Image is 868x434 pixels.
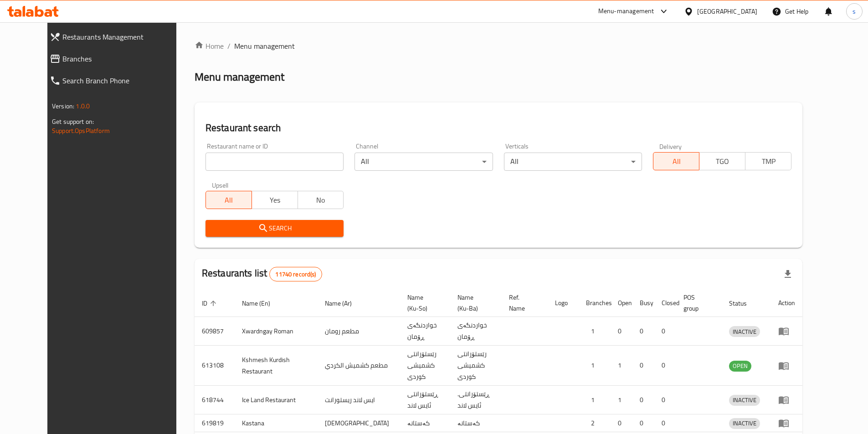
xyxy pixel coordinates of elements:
[400,346,450,386] td: رێستۆرانتی کشمیشى كوردى
[62,53,185,64] span: Branches
[235,414,318,432] td: Kastana
[778,394,795,405] div: Menu
[729,395,760,405] span: INACTIVE
[213,223,337,234] span: Search
[227,41,231,51] li: /
[579,386,611,414] td: 1
[195,386,235,414] td: 618744
[318,386,400,414] td: ايس لاند ريستورانت
[42,70,192,92] a: Search Branch Phone
[450,386,502,414] td: .ڕێستۆرانتی ئایس لاند
[205,220,344,237] button: Search
[579,289,611,317] th: Branches
[632,346,654,386] td: 0
[778,360,795,371] div: Menu
[195,346,235,386] td: 613108
[269,267,322,281] div: Total records count
[256,194,294,207] span: Yes
[632,289,654,317] th: Busy
[729,361,751,371] span: OPEN
[457,292,491,314] span: Name (Ku-Ba)
[62,31,185,42] span: Restaurants Management
[302,194,340,207] span: No
[579,346,611,386] td: 1
[235,346,318,386] td: Kshmesh Kurdish Restaurant
[778,418,795,429] div: Menu
[325,298,364,309] span: Name (Ar)
[62,75,185,86] span: Search Branch Phone
[611,317,632,346] td: 0
[729,418,760,429] div: INACTIVE
[195,317,235,346] td: 609857
[653,152,699,170] button: All
[235,386,318,414] td: Ice Land Restaurant
[778,326,795,337] div: Menu
[354,153,493,171] div: All
[400,386,450,414] td: ڕێستۆرانتی ئایس لاند
[703,155,742,168] span: TGO
[729,418,760,429] span: INACTIVE
[400,317,450,346] td: خواردنگەی ڕۆمان
[659,143,682,149] label: Delivery
[683,292,711,314] span: POS group
[234,41,295,51] span: Menu management
[657,155,696,168] span: All
[202,298,219,309] span: ID
[52,125,110,137] a: Support.OpsPlatform
[195,70,284,84] h2: Menu management
[611,289,632,317] th: Open
[52,116,94,128] span: Get support on:
[632,386,654,414] td: 0
[205,121,791,135] h2: Restaurant search
[699,152,745,170] button: TGO
[548,289,579,317] th: Logo
[270,270,321,279] span: 11740 record(s)
[749,155,788,168] span: TMP
[598,6,654,17] div: Menu-management
[42,26,192,48] a: Restaurants Management
[450,317,502,346] td: خواردنگەی ڕۆمان
[195,414,235,432] td: 619819
[76,100,90,112] span: 1.0.0
[242,298,282,309] span: Name (En)
[318,346,400,386] td: مطعم كشميش الكردي
[212,182,229,188] label: Upsell
[205,153,344,171] input: Search for restaurant name or ID..
[729,327,760,337] span: INACTIVE
[407,292,439,314] span: Name (Ku-So)
[400,414,450,432] td: کەستانە
[504,153,642,171] div: All
[654,386,676,414] td: 0
[252,191,298,209] button: Yes
[853,6,856,16] span: s
[611,414,632,432] td: 0
[729,361,751,372] div: OPEN
[611,346,632,386] td: 1
[450,414,502,432] td: کەستانە
[195,41,224,51] a: Home
[205,191,252,209] button: All
[450,346,502,386] td: رێستۆرانتی کشمیشى كوردى
[654,317,676,346] td: 0
[42,48,192,70] a: Branches
[52,100,74,112] span: Version:
[210,194,248,207] span: All
[202,266,322,281] h2: Restaurants list
[745,152,791,170] button: TMP
[697,6,757,16] div: [GEOGRAPHIC_DATA]
[318,317,400,346] td: مطعم رومان
[195,41,802,51] nav: breadcrumb
[654,289,676,317] th: Closed
[771,289,802,317] th: Action
[654,414,676,432] td: 0
[318,414,400,432] td: [DEMOGRAPHIC_DATA]
[579,317,611,346] td: 1
[777,263,799,285] div: Export file
[235,317,318,346] td: Xwardngay Roman
[298,191,344,209] button: No
[509,292,537,314] span: Ref. Name
[632,414,654,432] td: 0
[632,317,654,346] td: 0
